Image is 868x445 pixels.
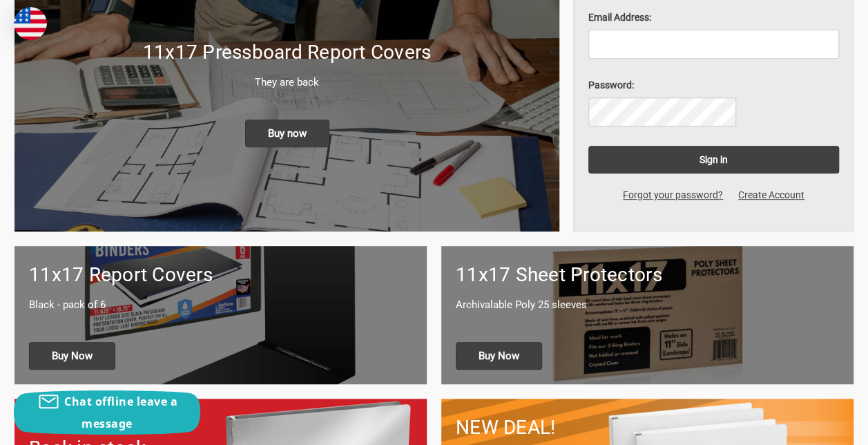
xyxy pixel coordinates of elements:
span: Buy Now [29,342,115,370]
a: 11x17 sheet protectors 11x17 Sheet Protectors Archivalable Poly 25 sleeves Buy Now [441,246,853,384]
span: Buy now [245,120,329,147]
h1: 11x17 Pressboard Report Covers [29,38,545,67]
h1: 11x17 Report Covers [29,261,412,290]
label: Password: [588,78,839,93]
a: 11x17 Report Covers 11x17 Report Covers Black - pack of 6 Buy Now [15,246,427,384]
span: Chat offline leave a message [64,394,177,431]
img: duty and tax information for United States [14,7,47,40]
label: Email Address: [588,10,839,25]
a: Create Account [731,188,812,202]
h1: 11x17 Sheet Protectors [456,261,839,290]
a: Forgot your password? [615,188,731,202]
input: Sign in [588,146,839,173]
span: Buy Now [456,342,542,370]
button: Chat offline leave a message [14,390,200,435]
iframe: Google Customer Reviews [754,408,868,445]
p: Archivalable Poly 25 sleeves [456,297,839,313]
p: Black - pack of 6 [29,297,412,313]
p: They are back [29,75,545,91]
h1: NEW DEAL! [456,413,839,442]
